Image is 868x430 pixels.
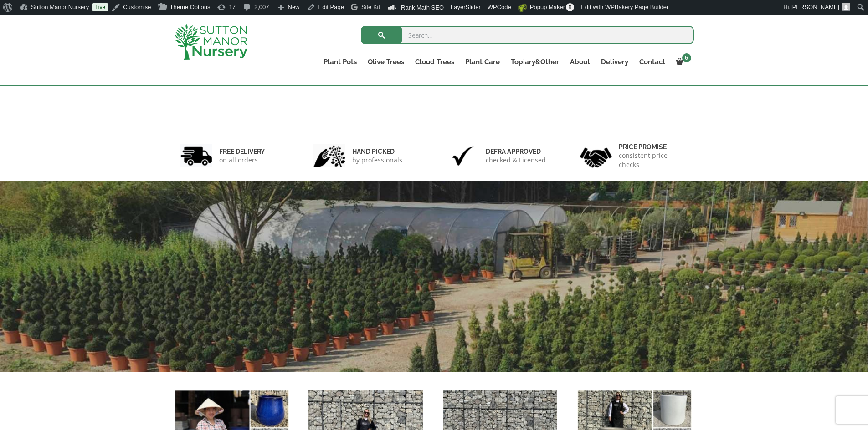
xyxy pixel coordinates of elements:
span: Rank Math SEO [401,4,444,11]
h6: Price promise [619,143,688,151]
a: Olive Trees [362,56,410,68]
a: 6 [671,56,694,68]
p: consistent price checks [619,151,688,169]
img: 1.jpg [180,144,212,167]
span: Site Kit [361,4,380,10]
a: Contact [634,56,671,68]
a: Cloud Trees [410,56,460,68]
p: by professionals [352,156,402,165]
span: 0 [566,3,574,11]
img: 2.jpg [313,144,345,167]
span: [PERSON_NAME] [791,4,839,10]
img: logo [175,24,247,60]
span: 6 [682,53,691,62]
p: on all orders [219,156,265,165]
h6: FREE DELIVERY [219,147,265,156]
a: Live [92,3,108,11]
p: checked & Licensed [486,156,546,165]
a: Delivery [596,56,634,68]
img: 3.jpg [447,144,479,167]
h6: Defra approved [486,147,546,156]
input: Search... [361,26,694,44]
a: About [565,56,596,68]
h6: hand picked [352,147,402,156]
a: Topiary&Other [505,56,565,68]
a: Plant Pots [318,56,362,68]
img: 4.jpg [580,142,612,170]
a: Plant Care [460,56,505,68]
